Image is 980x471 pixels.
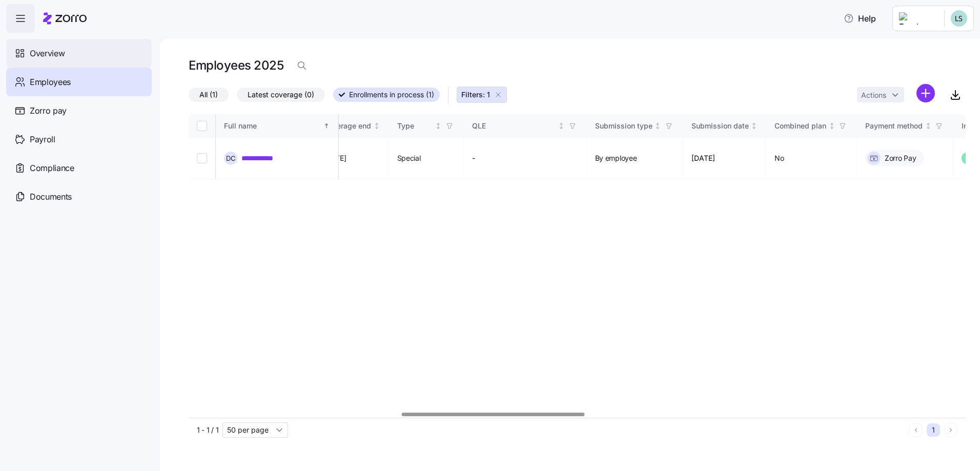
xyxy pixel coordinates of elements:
[349,88,434,101] span: Enrollments in process (1)
[6,125,152,154] a: Payroll
[216,114,339,138] th: Full nameSorted ascending
[226,155,236,162] span: D C
[464,114,587,138] th: QLENot sorted
[30,47,65,60] span: Overview
[197,425,218,435] span: 1 - 1 / 1
[30,133,55,146] span: Payroll
[654,122,661,130] div: Not sorted
[857,87,904,102] button: Actions
[844,12,876,25] span: Help
[558,122,565,130] div: Not sorted
[683,138,767,180] td: [DATE]
[750,122,758,130] div: Not sorted
[323,122,330,130] div: Sorted ascending
[595,153,637,163] span: By employee
[189,57,283,73] h1: Employees 2025
[389,114,464,138] th: TypeNot sorted
[315,114,389,138] th: Coverage endNot sorted
[6,39,152,68] a: Overview
[6,68,152,96] a: Employees
[224,120,321,132] div: Full name
[927,423,940,437] button: 1
[865,120,923,132] div: Payment method
[248,88,314,101] span: Latest coverage (0)
[835,8,884,29] button: Help
[197,153,207,163] input: Select record 1
[472,120,556,132] div: QLE
[6,154,152,182] a: Compliance
[766,114,857,138] th: Combined planNot sorted
[925,122,932,130] div: Not sorted
[199,88,218,101] span: All (1)
[828,122,835,130] div: Not sorted
[197,121,207,131] input: Select all records
[397,120,433,132] div: Type
[885,153,916,163] span: Zorro Pay
[30,162,74,175] span: Compliance
[6,96,152,125] a: Zorro pay
[373,122,380,130] div: Not sorted
[683,114,767,138] th: Submission dateNot sorted
[30,104,67,117] span: Zorro pay
[916,84,935,102] svg: add icon
[774,153,784,163] span: No
[587,114,683,138] th: Submission typeNot sorted
[861,92,886,99] span: Actions
[397,153,421,163] span: Special
[435,122,442,130] div: Not sorted
[30,190,72,203] span: Documents
[774,120,826,132] div: Combined plan
[323,120,371,132] div: Coverage end
[30,76,71,89] span: Employees
[899,12,936,25] img: Employer logo
[857,114,953,138] th: Payment methodNot sorted
[909,423,923,437] button: Previous page
[464,138,587,180] td: -
[457,87,507,103] button: Filters: 1
[951,10,967,27] img: d552751acb159096fc10a5bc90168bac
[6,182,152,211] a: Documents
[691,120,749,132] div: Submission date
[461,90,490,100] span: Filters: 1
[944,423,957,437] button: Next page
[595,120,652,132] div: Submission type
